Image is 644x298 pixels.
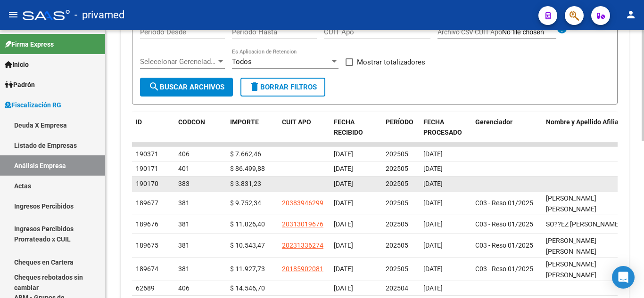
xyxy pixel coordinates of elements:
span: C03 - Reso 01/2025 [475,242,533,249]
span: IMPORTE [230,118,259,126]
span: [DATE] [334,199,353,207]
span: [DATE] [334,150,353,158]
button: Borrar Filtros [240,78,325,97]
span: $ 11.026,40 [230,220,265,228]
span: [DATE] [423,180,443,187]
span: 202504 [386,284,408,292]
span: C03 - Reso 01/2025 [475,265,533,273]
span: 190171 [136,165,158,172]
span: 381 [178,265,190,273]
datatable-header-cell: FECHA RECIBIDO [330,112,382,143]
datatable-header-cell: IMPORTE [226,112,278,143]
span: [PERSON_NAME] [PERSON_NAME] [546,194,596,213]
span: [DATE] [334,180,353,187]
datatable-header-cell: FECHA PROCESADO [420,112,471,143]
span: Inicio [5,59,29,70]
span: [DATE] [423,199,443,207]
span: 381 [178,242,190,249]
span: Nombre y Apellido Afiliado [546,118,626,126]
span: ID [136,118,142,126]
datatable-header-cell: ID [132,112,174,143]
mat-icon: search [149,81,160,92]
datatable-header-cell: Nombre y Apellido Afiliado [542,112,636,143]
span: 202505 [386,180,408,187]
span: [DATE] [423,150,443,158]
span: [DATE] [334,220,353,228]
span: FECHA RECIBIDO [334,118,363,137]
span: 190371 [136,150,158,158]
span: $ 7.662,46 [230,150,261,158]
span: Fiscalización RG [5,100,61,110]
mat-icon: person [625,9,636,20]
div: Open Intercom Messenger [612,266,635,289]
span: Archivo CSV CUIT Apo [438,28,502,36]
span: 20383946299 [282,199,323,207]
mat-icon: menu [8,9,19,20]
span: CUIT APO [282,118,311,126]
span: C03 - Reso 01/2025 [475,220,533,228]
span: 190170 [136,180,158,187]
span: [PERSON_NAME] [PERSON_NAME] [546,260,596,279]
span: 202505 [386,265,408,273]
span: $ 14.546,70 [230,284,265,292]
span: 189674 [136,265,158,273]
span: 383 [178,180,190,187]
span: [PERSON_NAME] [PERSON_NAME] [546,237,596,255]
datatable-header-cell: PERÍODO [382,112,420,143]
span: 406 [178,284,190,292]
span: 406 [178,150,190,158]
span: $ 3.831,23 [230,180,261,187]
span: [DATE] [334,242,353,249]
span: 189676 [136,220,158,228]
span: [DATE] [423,265,443,273]
span: Todos [232,57,252,66]
datatable-header-cell: CUIT APO [278,112,330,143]
span: CODCON [178,118,205,126]
span: 381 [178,220,190,228]
datatable-header-cell: Gerenciador [471,112,542,143]
span: [DATE] [423,284,443,292]
span: [DATE] [423,242,443,249]
span: FECHA PROCESADO [423,118,462,137]
span: [DATE] [334,284,353,292]
span: $ 11.927,73 [230,265,265,273]
span: 20313019676 [282,220,323,228]
span: 189675 [136,242,158,249]
span: 20231336274 [282,242,323,249]
span: Gerenciador [475,118,512,126]
span: PERÍODO [386,118,413,126]
span: 401 [178,165,190,172]
span: 202505 [386,220,408,228]
span: 62689 [136,284,155,292]
button: Buscar Archivos [140,78,233,97]
span: - privamed [74,5,124,25]
span: 189677 [136,199,158,207]
span: Borrar Filtros [249,83,317,91]
span: Padrón [5,80,35,90]
datatable-header-cell: CODCON [174,112,207,143]
span: $ 9.752,34 [230,199,261,207]
span: Firma Express [5,39,54,49]
span: 202505 [386,165,408,172]
span: [DATE] [334,265,353,273]
span: $ 86.499,88 [230,165,265,172]
span: 202505 [386,150,408,158]
span: Seleccionar Gerenciador [140,57,216,66]
span: [DATE] [423,220,443,228]
span: [DATE] [334,165,353,172]
span: 381 [178,199,190,207]
span: 202505 [386,199,408,207]
span: Buscar Archivos [149,83,224,91]
span: C03 - Reso 01/2025 [475,199,533,207]
span: Mostrar totalizadores [357,56,425,68]
span: $ 10.543,47 [230,242,265,249]
mat-icon: delete [249,81,260,92]
span: SO??EZ [PERSON_NAME] [546,220,620,228]
span: 20185902081 [282,265,323,273]
input: Archivo CSV CUIT Apo [502,28,556,37]
span: [DATE] [423,165,443,172]
span: 202505 [386,242,408,249]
